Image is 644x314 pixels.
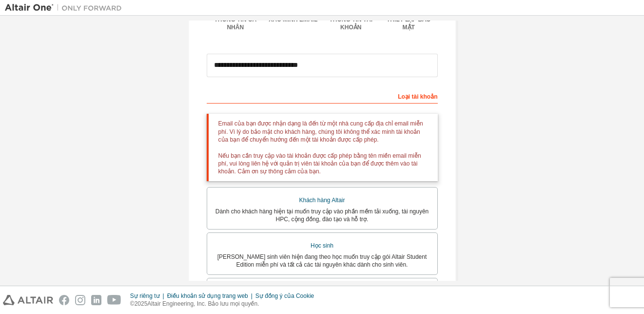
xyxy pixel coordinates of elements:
img: linkedin.svg [91,295,101,305]
font: Altair Engineering, Inc. Bảo lưu mọi quyền. [147,300,259,307]
img: altair_logo.svg [3,295,53,305]
font: Dành cho khách hàng hiện tại muốn truy cập vào phần mềm tải xuống, tài nguyên HPC, cộng đồng, đào... [215,208,429,223]
font: Loại tài khoản [398,93,437,100]
font: © [130,300,135,307]
font: Sự riêng tư [130,293,160,299]
font: Khách hàng Altair [299,197,345,204]
font: Thiết lập bảo mật [387,16,430,31]
font: [PERSON_NAME] sinh viên hiện đang theo học muốn truy cập gói Altair Student Edition miễn phí và t... [217,253,427,268]
font: Thông tin tài khoản [329,16,372,31]
font: Email của bạn được nhận dạng là đến từ một nhà cung cấp địa chỉ email miễn phí. Vì lý do bảo mật ... [218,120,423,143]
font: Điều khoản sử dụng trang web [167,293,248,299]
font: Xác minh Email [269,16,317,23]
font: 2025 [135,300,148,307]
font: Học sinh [311,242,333,249]
font: Nếu bạn cần truy cập vào tài khoản được cấp phép bằng tên miền email miễn phí, vui lòng liên hệ v... [218,152,421,175]
img: instagram.svg [75,295,85,305]
font: Sự đồng ý của Cookie [255,293,314,299]
font: Thông tin cá nhân [214,16,256,31]
img: youtube.svg [107,295,121,305]
img: facebook.svg [59,295,69,305]
img: Altair One [5,3,127,13]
